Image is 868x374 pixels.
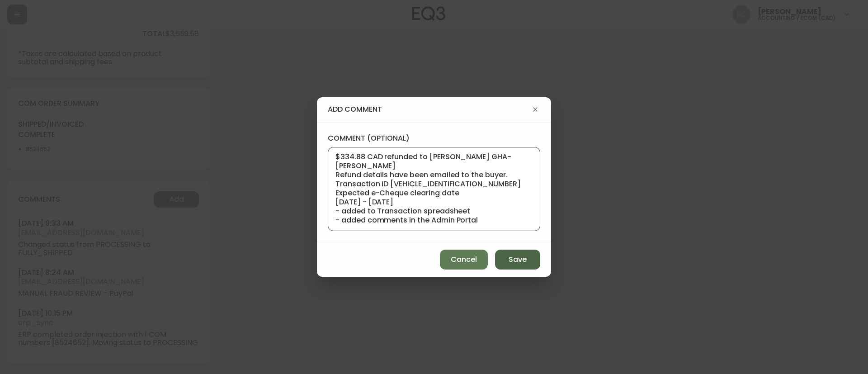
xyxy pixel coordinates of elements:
[328,133,540,143] label: comment (optional)
[509,255,527,265] span: Save
[440,250,488,270] button: Cancel
[335,153,533,225] textarea: COMPENSATION FOR POOR DELIVERY EXPERIENCE TICKET# 818054 ORD# 4133381 SUBTOTAL: $299.00 TOTAL: $3...
[328,104,530,114] h4: add comment
[495,250,540,270] button: Save
[451,255,477,265] span: Cancel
